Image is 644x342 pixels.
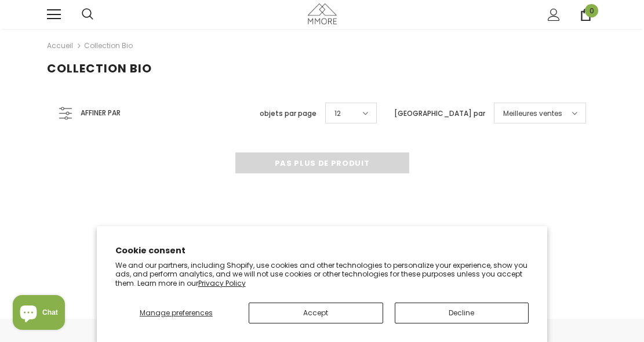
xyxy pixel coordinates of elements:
span: Manage preferences [140,308,213,318]
a: Collection Bio [84,41,133,50]
span: 12 [334,108,341,119]
a: Privacy Policy [198,278,246,288]
span: 0 [585,4,598,17]
a: 0 [580,9,592,21]
label: objets par page [260,108,316,119]
label: [GEOGRAPHIC_DATA] par [394,108,485,119]
h2: Cookie consent [115,245,529,257]
p: We and our partners, including Shopify, use cookies and other technologies to personalize your ex... [115,261,529,288]
span: Collection Bio [47,60,152,77]
inbox-online-store-chat: Shopify online store chat [9,295,68,333]
button: Manage preferences [115,303,237,323]
button: Accept [249,303,383,323]
img: Cas MMORE [308,3,337,24]
span: Meilleures ventes [503,108,562,119]
span: Affiner par [81,107,121,119]
button: Decline [395,303,529,323]
a: Accueil [47,39,73,53]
